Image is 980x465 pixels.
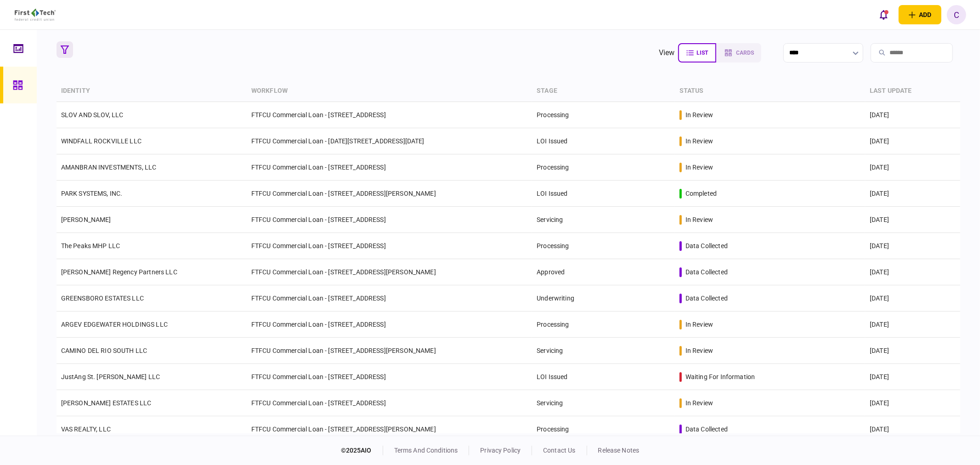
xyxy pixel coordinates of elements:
[685,215,713,224] div: in review
[532,338,675,364] td: Servicing
[247,285,532,312] td: FTFCU Commercial Loan - [STREET_ADDRESS]
[865,207,960,233] td: [DATE]
[685,163,713,172] div: in review
[685,398,713,408] div: in review
[247,312,532,338] td: FTFCU Commercial Loan - [STREET_ADDRESS]
[865,233,960,259] td: [DATE]
[341,446,383,455] div: © 2025 AIO
[685,241,728,250] div: data collected
[532,312,675,338] td: Processing
[532,259,675,285] td: Approved
[685,372,755,381] div: waiting for information
[543,447,575,454] a: contact us
[685,136,713,146] div: in review
[865,80,960,102] th: last update
[532,364,675,390] td: LOI Issued
[874,5,893,24] button: open notifications list
[247,364,532,390] td: FTFCU Commercial Loan - [STREET_ADDRESS]
[532,80,675,102] th: stage
[865,338,960,364] td: [DATE]
[61,347,147,354] a: CAMINO DEL RIO SOUTH LLC
[532,285,675,312] td: Underwriting
[865,285,960,312] td: [DATE]
[532,154,675,181] td: Processing
[61,373,160,380] a: JustAng St. [PERSON_NAME] LLC
[247,207,532,233] td: FTFCU Commercial Loan - [STREET_ADDRESS]
[61,137,142,145] a: WINDFALL ROCKVILLE LLC
[247,259,532,285] td: FTFCU Commercial Loan - [STREET_ADDRESS][PERSON_NAME]
[598,447,640,454] a: release notes
[865,102,960,128] td: [DATE]
[865,154,960,181] td: [DATE]
[685,110,713,119] div: in review
[685,320,713,329] div: in review
[675,80,865,102] th: status
[659,47,675,58] div: view
[685,346,713,355] div: in review
[947,5,966,24] button: C
[480,447,521,454] a: privacy policy
[865,259,960,285] td: [DATE]
[247,181,532,207] td: FTFCU Commercial Loan - [STREET_ADDRESS][PERSON_NAME]
[685,267,728,277] div: data collected
[57,80,247,102] th: identity
[532,390,675,416] td: Servicing
[247,102,532,128] td: FTFCU Commercial Loan - [STREET_ADDRESS]
[532,181,675,207] td: LOI Issued
[532,102,675,128] td: Processing
[394,447,458,454] a: terms and conditions
[247,128,532,154] td: FTFCU Commercial Loan - [DATE][STREET_ADDRESS][DATE]
[15,9,56,21] img: client company logo
[678,43,716,62] button: list
[865,181,960,207] td: [DATE]
[61,321,168,328] a: ARGEV EDGEWATER HOLDINGS LLC
[532,128,675,154] td: LOI Issued
[532,207,675,233] td: Servicing
[865,390,960,416] td: [DATE]
[61,164,157,171] a: AMANBRAN INVESTMENTS, LLC
[61,399,152,407] a: [PERSON_NAME] ESTATES LLC
[716,43,761,62] button: cards
[532,233,675,259] td: Processing
[61,295,144,302] a: GREENSBORO ESTATES LLC
[247,233,532,259] td: FTFCU Commercial Loan - [STREET_ADDRESS]
[61,111,124,119] a: SLOV AND SLOV, LLC
[61,242,120,250] a: The Peaks MHP LLC
[865,312,960,338] td: [DATE]
[865,364,960,390] td: [DATE]
[247,154,532,181] td: FTFCU Commercial Loan - [STREET_ADDRESS]
[532,416,675,442] td: Processing
[61,216,111,223] a: [PERSON_NAME]
[697,50,708,56] span: list
[247,338,532,364] td: FTFCU Commercial Loan - [STREET_ADDRESS][PERSON_NAME]
[685,294,728,303] div: data collected
[247,80,532,102] th: workflow
[865,128,960,154] td: [DATE]
[865,416,960,442] td: [DATE]
[685,189,717,198] div: completed
[61,268,177,276] a: [PERSON_NAME] Regency Partners LLC
[61,190,123,197] a: PARK SYSTEMS, INC.
[247,416,532,442] td: FTFCU Commercial Loan - [STREET_ADDRESS][PERSON_NAME]
[685,425,728,434] div: data collected
[61,425,111,433] a: VAS REALTY, LLC
[736,50,754,56] span: cards
[247,390,532,416] td: FTFCU Commercial Loan - [STREET_ADDRESS]
[899,5,941,24] button: open adding identity options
